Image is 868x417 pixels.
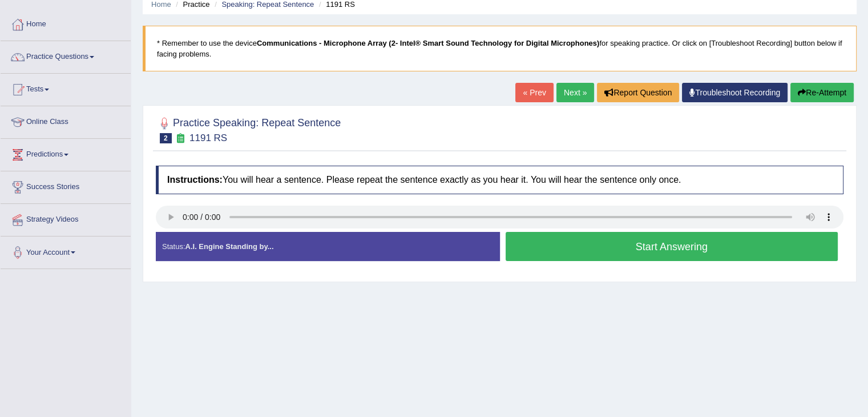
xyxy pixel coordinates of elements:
[185,242,273,251] strong: A.I. Engine Standing by...
[189,133,227,143] small: 1191 RS
[1,106,131,135] a: Online Class
[515,83,553,102] a: « Prev
[1,41,131,70] a: Practice Questions
[156,115,341,143] h2: Practice Speaking: Repeat Sentence
[1,74,131,102] a: Tests
[597,83,679,102] button: Report Question
[175,133,187,144] small: Exam occurring question
[506,232,838,261] button: Start Answering
[682,83,788,102] a: Troubleshoot Recording
[1,139,131,167] a: Predictions
[1,204,131,232] a: Strategy Videos
[556,83,594,102] a: Next »
[257,39,599,47] b: Communications - Microphone Array (2- Intel® Smart Sound Technology for Digital Microphones)
[156,232,500,261] div: Status:
[1,236,131,265] a: Your Account
[1,171,131,200] a: Success Stories
[156,166,843,194] h4: You will hear a sentence. Please repeat the sentence exactly as you hear it. You will hear the se...
[790,83,854,102] button: Re-Attempt
[167,175,223,185] b: Instructions:
[160,133,172,143] span: 2
[143,26,857,71] blockquote: * Remember to use the device for speaking practice. Or click on [Troubleshoot Recording] button b...
[1,9,131,37] a: Home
